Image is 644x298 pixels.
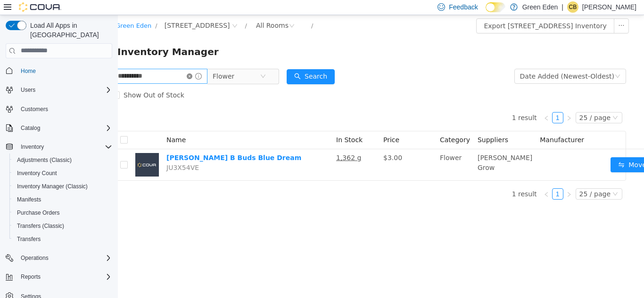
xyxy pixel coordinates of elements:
button: Operations [2,251,116,265]
button: icon: ellipsis [496,3,511,18]
i: icon: left [426,177,431,182]
span: Purchase Orders [17,209,60,217]
span: Load All Apps in [GEOGRAPHIC_DATA] [26,21,112,40]
span: Users [21,86,35,94]
span: Adjustments (Classic) [13,154,112,166]
span: $3.00 [265,139,284,146]
a: Customers [17,104,52,115]
i: icon: down [495,100,500,106]
span: Transfers (Classic) [13,220,112,232]
a: Inventory Count [13,168,61,179]
a: 1 [435,174,445,184]
p: | [561,1,563,13]
button: Users [2,83,116,97]
li: 1 result [394,97,419,108]
span: Price [265,121,281,129]
li: Previous Page [423,173,434,185]
span: / [193,7,195,14]
span: Transfers [17,235,41,243]
a: Home [17,65,40,77]
a: Transfers [13,234,44,245]
span: JU3X54VE [49,149,81,156]
span: Inventory [21,143,44,151]
u: 1,362 g [218,139,243,146]
button: Inventory [17,141,48,153]
p: Green Eden [522,1,558,13]
i: icon: down [495,176,500,183]
span: Feedback [449,2,478,12]
span: Operations [21,254,49,262]
li: 1 [434,97,446,108]
span: Operations [17,252,112,264]
img: Cova [19,2,61,12]
button: Customers [2,102,116,116]
div: 25 / page [462,97,493,108]
span: Show Out of Stock [2,76,70,84]
button: Purchase Orders [9,206,116,219]
div: Christa Bumpous [567,1,578,13]
i: icon: right [448,100,454,106]
span: Inventory Manager (Classic) [17,183,88,190]
button: Inventory [2,140,116,153]
button: Catalog [2,121,116,135]
span: Flower [95,54,116,68]
span: Manufacturer [422,121,466,129]
span: Catalog [21,124,40,132]
td: Flower [318,134,356,165]
a: Adjustments (Classic) [13,154,75,166]
span: CB [569,1,577,13]
button: Reports [2,270,116,283]
button: Home [2,64,116,78]
a: 1 [435,97,445,108]
span: Home [21,67,36,75]
span: Adjustments (Classic) [17,156,72,164]
span: Catalog [17,122,112,134]
p: [PERSON_NAME] [582,1,636,13]
button: Inventory Count [9,167,116,180]
div: Date Added (Newest-Oldest) [402,54,496,68]
span: Manifests [13,194,112,205]
li: Next Page [446,173,457,185]
span: Reports [21,273,41,281]
span: Purchase Orders [13,207,112,218]
button: Adjustments (Classic) [9,153,116,167]
span: Inventory Count [13,168,112,179]
button: Operations [17,252,52,264]
span: / [127,7,129,14]
span: / [37,7,39,14]
input: Dark Mode [486,2,505,12]
span: Transfers [13,234,112,245]
a: Inventory Manager (Classic) [13,181,91,192]
span: Customers [17,103,112,115]
button: Catalog [17,122,44,134]
span: 7215 South Westnedge [47,5,112,16]
a: Manifests [13,194,45,205]
button: icon: searchSearch [169,54,217,69]
img: Franklin Fields B Buds Blue Dream placeholder [17,138,41,161]
span: Reports [17,271,112,282]
span: Customers [21,105,48,113]
span: Category [322,121,352,129]
span: Inventory [17,141,112,153]
button: Inventory Manager (Classic) [9,180,116,193]
button: Manifests [9,193,116,206]
a: Purchase Orders [13,207,64,218]
i: icon: left [426,100,431,106]
i: icon: info-circle [77,58,84,64]
div: 25 / page [462,174,493,184]
span: Transfers (Classic) [17,222,64,230]
span: In Stock [218,121,245,129]
button: Reports [17,271,44,282]
li: Next Page [446,97,457,108]
span: Inventory Manager (Classic) [13,181,112,192]
button: Export [STREET_ADDRESS] Inventory [358,3,496,18]
button: Users [17,84,39,96]
li: 1 result [394,173,419,185]
button: Transfers [9,233,116,246]
span: [PERSON_NAME] Grow [360,139,414,156]
button: Transfers (Classic) [9,219,116,233]
span: Users [17,84,112,96]
li: Previous Page [423,97,434,108]
button: icon: swapMove [493,142,536,157]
